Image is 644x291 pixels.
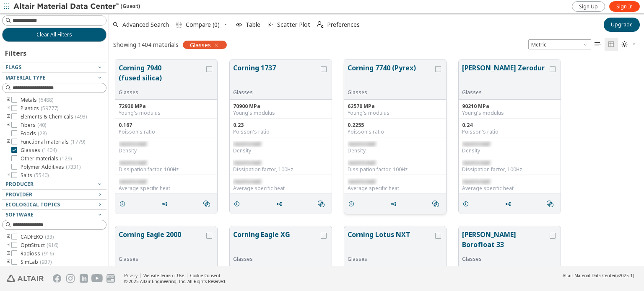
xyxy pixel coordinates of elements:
[272,196,290,212] button: Share
[608,41,615,48] i: 
[2,179,106,189] button: Producer
[5,64,21,71] span: Flags
[119,110,214,116] div: Young's modulus
[318,201,325,207] i: 
[5,211,34,218] span: Software
[348,256,434,263] div: Glasses
[348,166,443,173] div: Dissipation factor, 100Hz
[462,103,557,110] div: 90210 MPa
[348,140,375,147] span: restricted
[563,273,615,278] span: Altair Material Data Center
[124,273,138,278] a: Privacy
[2,200,106,210] button: Ecological Topics
[119,178,146,185] span: restricted
[233,185,328,192] div: Average specific heat
[42,147,57,154] span: ( 1404 )
[119,89,205,96] div: Glasses
[47,242,58,249] span: ( 916 )
[501,196,519,212] button: Share
[462,89,548,96] div: Glasses
[2,28,106,42] button: Clear All Filters
[113,41,179,49] div: Showing 1404 materials
[124,278,226,284] div: © 2025 Altair Engineering, Inc. All Rights Reserved.
[60,155,72,162] span: ( 129 )
[143,273,184,278] a: Website Terms of Use
[277,22,310,28] span: Scatter Plot
[432,201,439,207] i: 
[13,3,140,11] div: (Guest)
[348,185,443,192] div: Average specific heat
[21,147,57,154] span: Glasses
[36,31,72,38] span: Clear All Filters
[5,172,11,179] i: toogle group
[462,229,548,256] button: [PERSON_NAME] Borofloat 33
[233,178,261,185] span: restricted
[547,201,553,207] i: 
[327,22,360,28] span: Preferences
[462,256,548,263] div: Glasses
[119,140,146,147] span: restricted
[2,190,106,200] button: Provider
[348,122,443,129] div: 0.2255
[66,163,80,170] span: ( 7331 )
[190,41,211,49] span: Glasses
[21,234,54,240] span: CADFEKO
[109,53,644,266] div: grid
[21,250,54,257] span: Radioss
[38,130,47,137] span: ( 28 )
[5,201,60,208] span: Ecological Topics
[348,110,443,116] div: Young's modulus
[462,140,490,147] span: restricted
[5,180,34,188] span: Producer
[428,196,446,212] button: Similar search
[233,63,319,89] button: Corning 1737
[5,105,11,112] i: toogle group
[348,103,443,110] div: 62570 MPa
[21,139,85,145] span: Functional materials
[233,129,328,135] div: Poisson's ratio
[462,110,557,116] div: Young's modulus
[616,3,633,10] span: Sign In
[233,166,328,173] div: Dissipation factor, 100Hz
[609,1,640,12] a: Sign In
[230,196,247,212] button: Details
[462,147,557,154] div: Density
[314,196,332,212] button: Similar search
[21,97,53,103] span: Metals
[5,97,11,103] i: toogle group
[39,96,53,103] span: ( 6488 )
[176,21,182,28] i: 
[119,256,205,263] div: Glasses
[621,41,628,48] i: 
[119,185,214,192] div: Average specific heat
[115,196,133,212] button: Details
[348,229,434,256] button: Corning Lotus NXT
[21,172,49,179] span: Salts
[200,196,217,212] button: Similar search
[5,259,11,265] i: toogle group
[618,38,640,51] button: Theme
[45,233,54,240] span: ( 33 )
[233,159,261,166] span: restricted
[233,122,328,129] div: 0.23
[122,22,169,28] span: Advanced Search
[5,250,11,257] i: toogle group
[611,21,633,28] span: Upgrade
[5,113,11,120] i: toogle group
[528,39,591,49] div: Unit System
[348,89,434,96] div: Glasses
[75,113,87,120] span: ( 493 )
[119,122,214,129] div: 0.167
[528,39,591,49] span: Metric
[5,74,46,81] span: Material Type
[203,201,210,207] i: 
[2,73,106,83] button: Material Type
[5,242,11,249] i: toogle group
[21,122,46,129] span: Fibers
[21,259,52,265] span: SimLab
[119,166,214,173] div: Dissipation factor, 100Hz
[348,159,375,166] span: restricted
[119,159,146,166] span: restricted
[2,210,106,220] button: Software
[462,178,490,185] span: restricted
